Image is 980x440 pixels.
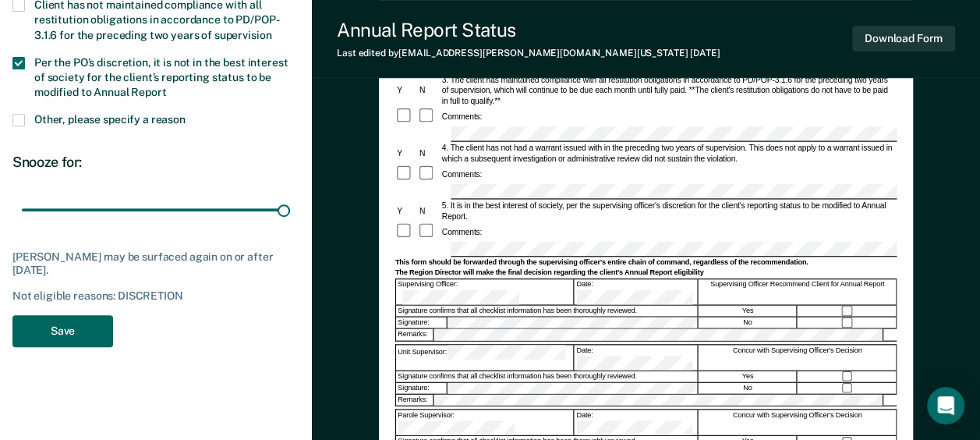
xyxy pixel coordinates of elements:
div: The Region Director will make the final decision regarding the client's Annual Report eligibility [394,268,896,278]
div: Y [394,85,417,96]
div: Annual Report Status [337,19,720,41]
div: Remarks: [396,329,434,340]
div: [PERSON_NAME] may be surfaced again on or after [DATE]. [12,250,299,277]
div: Date: [575,410,698,435]
div: Parole Supervisor: [396,410,574,435]
div: This form should be forwarded through the supervising officer's entire chain of command, regardle... [394,258,896,268]
div: 5. It is in the best interest of society, per the supervising officer's discretion for the client... [440,200,897,222]
div: N [417,206,440,217]
span: Other, please specify a reason [34,113,186,126]
div: Signature confirms that all checklist information has been thoroughly reviewed. [396,306,698,317]
div: Unit Supervisor: [396,345,574,370]
button: Download Form [852,26,955,51]
div: Last edited by [EMAIL_ADDRESS][PERSON_NAME][DOMAIN_NAME][US_STATE] [337,48,720,59]
div: 4. The client has not had a warrant issued with in the preceding two years of supervision. This d... [440,143,897,165]
div: Snooze for: [12,154,299,171]
div: Supervising Officer Recommend Client for Annual Report [699,279,897,304]
div: 3. The client has maintained compliance with all restitution obligations in accordance to PD/POP-... [440,74,897,107]
div: Concur with Supervising Officer's Decision [699,410,897,435]
div: No [699,318,797,328]
div: No [699,383,797,394]
div: Open Intercom Messenger [927,387,964,424]
div: Comments: [440,112,483,122]
div: Remarks: [396,395,434,406]
div: Date: [575,345,698,370]
div: Yes [699,371,797,382]
span: [DATE] [690,48,720,59]
div: Supervising Officer: [396,279,574,304]
div: Comments: [440,169,483,179]
div: Y [394,148,417,159]
div: Y [394,206,417,217]
span: Per the PO’s discretion, it is not in the best interest of society for the client’s reporting sta... [34,56,288,98]
div: Not eligible reasons: DISCRETION [12,289,299,303]
div: N [417,148,440,159]
div: Signature: [396,318,447,328]
div: Yes [699,306,797,317]
div: Signature: [396,383,447,394]
div: Signature confirms that all checklist information has been thoroughly reviewed. [396,371,698,382]
div: Comments: [440,226,483,237]
button: Save [12,315,113,347]
div: N [417,85,440,96]
div: Date: [575,279,698,304]
div: Concur with Supervising Officer's Decision [699,345,897,370]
